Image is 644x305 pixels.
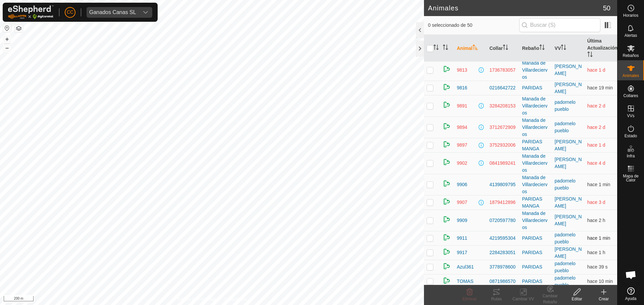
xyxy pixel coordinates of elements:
p-sorticon: Activar para ordenar [473,46,478,51]
input: Buscar (S) [519,18,600,32]
div: Rutas [483,296,510,302]
button: Restablecer Mapa [3,24,11,32]
div: PARIDAS [522,278,549,285]
a: Política de Privacidad [177,296,216,302]
span: TOMAS [457,278,474,285]
img: returning on [443,65,451,73]
th: Última Actualización [585,35,617,62]
span: 0 seleccionado de 50 [428,22,519,29]
img: returning on [443,158,451,166]
th: Rebaño [519,35,552,62]
a: padornelo pueblo [555,232,576,244]
button: Capas del Mapa [15,24,23,32]
div: Cambiar VV [510,296,537,302]
p-sorticon: Activar para ordenar [503,46,508,51]
img: returning on [443,277,451,285]
span: 9813 [457,67,467,74]
a: [PERSON_NAME] [555,196,582,209]
span: 9902 [457,160,467,167]
a: padornelo pueblo [555,178,576,190]
span: 7 sept 2025, 12:29 [587,160,605,166]
img: returning on [443,248,451,256]
div: Manada de Villardeciervos [522,174,549,195]
span: Rebaños [623,54,639,58]
div: 4219595304 [489,235,517,242]
div: Manada de Villardeciervos [522,95,549,117]
div: 2284283051 [489,249,517,256]
div: 1879412896 [489,199,517,206]
p-sorticon: Activar para ordenar [561,46,566,51]
div: 0216642722 [489,84,517,91]
p-sorticon: Activar para ordenar [539,46,545,51]
div: Manada de Villardeciervos [522,210,549,231]
img: returning on [443,140,451,148]
div: Crear [590,296,617,302]
p-sorticon: Activar para ordenar [587,53,593,58]
img: returning on [443,83,451,91]
span: 11 sept 2025, 18:19 [587,279,613,284]
span: 9897 [457,142,467,149]
div: PARIDAS [522,84,549,91]
div: Cambiar Rebaño [537,293,563,305]
a: [PERSON_NAME] [555,157,582,169]
span: 11 sept 2025, 15:39 [587,218,605,223]
span: Ganados Canas SL [87,7,139,18]
th: Collar [487,35,519,62]
div: Chat abierto [621,265,641,285]
img: returning on [443,198,451,206]
a: padornelo pueblo [555,121,576,133]
span: Alertas [625,33,637,37]
span: 9 sept 2025, 11:21 [587,125,605,130]
a: padornelo pueblo [555,261,576,273]
span: 11 sept 2025, 18:10 [587,85,613,90]
span: Azul361 [457,263,474,271]
span: 11 sept 2025, 18:27 [587,182,610,187]
span: 9891 [457,102,467,109]
div: 3284208153 [489,102,517,109]
a: padornelo pueblo [555,99,576,112]
img: returning on [443,262,451,270]
span: Collares [623,94,638,98]
a: [PERSON_NAME] [555,246,582,259]
div: 0720597780 [489,217,517,224]
span: 9907 [457,199,467,206]
div: PARIDAS [522,263,549,271]
span: 7 sept 2025, 18:47 [587,200,605,205]
div: dropdown trigger [139,7,152,18]
span: 11 sept 2025, 16:40 [587,250,605,255]
div: PARIDAS MANGA [522,196,549,210]
div: 3712672909 [489,124,517,131]
div: PARIDAS MANGA [522,138,549,152]
span: 9 sept 2025, 20:50 [587,142,605,148]
th: Animal [454,35,487,62]
div: 3752932006 [489,142,517,149]
div: Editar [563,296,590,302]
div: PARIDAS [522,235,549,242]
img: returning on [443,179,451,187]
span: 11 sept 2025, 18:27 [587,235,610,241]
span: 11 sept 2025, 18:28 [587,264,608,270]
a: [PERSON_NAME] [555,214,582,226]
th: VV [552,35,585,62]
img: returning on [443,122,451,130]
div: PARIDAS [522,249,549,256]
span: Mapa de Calor [619,174,642,182]
span: 9909 [457,217,467,224]
div: Manada de Villardeciervos [522,60,549,81]
div: 4139809795 [489,181,517,188]
span: Animales [623,74,639,78]
span: Horarios [623,13,638,17]
a: Contáctenos [224,296,247,302]
span: VVs [627,114,634,118]
div: 0841989241 [489,160,517,167]
span: Eliminar [462,297,477,301]
span: 50 [603,3,610,13]
span: Ayuda [625,297,637,301]
span: 9 sept 2025, 6:09 [587,103,605,108]
span: CC [67,9,73,16]
p-sorticon: Activar para ordenar [443,46,448,51]
a: [PERSON_NAME] [555,82,582,94]
h2: Animales [428,4,603,12]
a: [PERSON_NAME] [555,139,582,151]
a: [PERSON_NAME] [555,64,582,76]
